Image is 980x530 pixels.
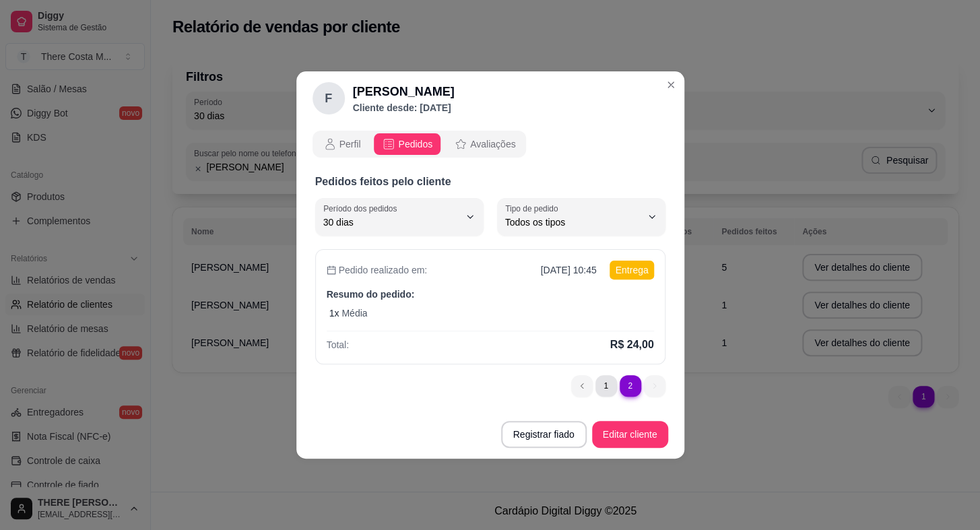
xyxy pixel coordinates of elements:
span: Pedidos [398,137,432,151]
span: calendar [327,265,336,275]
span: 30 dias [323,216,459,229]
li: previous page button [571,375,593,397]
p: Entrega [610,261,653,279]
div: opções [313,131,668,158]
p: R$ 24,00 [610,337,654,353]
button: Período dos pedidos30 dias [315,198,484,236]
p: Resumo do pedido: [327,288,654,301]
li: pagination item 1 [595,375,617,397]
p: 1 x [329,306,339,320]
p: Cliente desde: [DATE] [353,101,455,114]
nav: pagination navigation [564,368,672,403]
li: pagination item 2 active [620,375,641,397]
button: Registrar fiado [501,421,587,448]
p: Pedidos feitos pelo cliente [315,174,665,190]
button: Tipo de pedidoTodos os tipos [497,198,665,236]
div: opções [313,131,527,158]
p: Total: [327,338,349,352]
h2: [PERSON_NAME] [353,82,455,101]
span: Avaliações [470,137,515,151]
button: Close [660,74,682,96]
p: [DATE] 10:45 [540,263,596,277]
button: Editar cliente [592,421,668,448]
span: Todos os tipos [505,216,641,229]
p: Média [341,306,367,320]
span: Perfil [339,137,361,151]
label: Tipo de pedido [505,203,562,214]
label: Período dos pedidos [323,203,401,214]
div: F [313,82,345,114]
p: Pedido realizado em: [327,263,428,277]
